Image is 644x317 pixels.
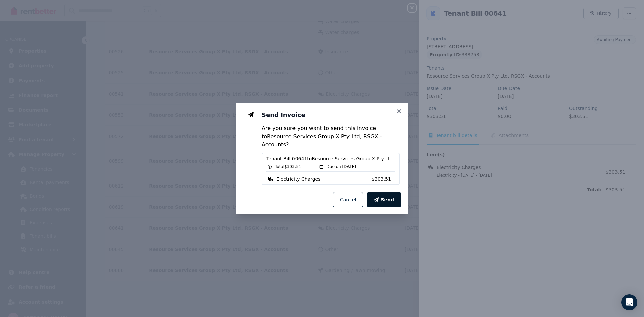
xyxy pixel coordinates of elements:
span: Electricity Charges [276,176,321,182]
h3: Send Invoice [262,111,400,119]
span: Total $303.51 [275,164,301,169]
button: Send [367,192,401,207]
p: Are you sure you want to send this invoice to Resource Services Group X Pty Ltd, RSGX - Accounts ? [262,124,400,149]
span: Due on [DATE] [327,164,356,169]
div: Open Intercom Messenger [621,294,637,310]
button: Cancel [333,192,363,207]
span: Tenant Bill 00641 to Resource Services Group X Pty Ltd, RSGX - Accounts [266,155,395,162]
span: Send [381,196,394,203]
span: $303.51 [372,176,395,182]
